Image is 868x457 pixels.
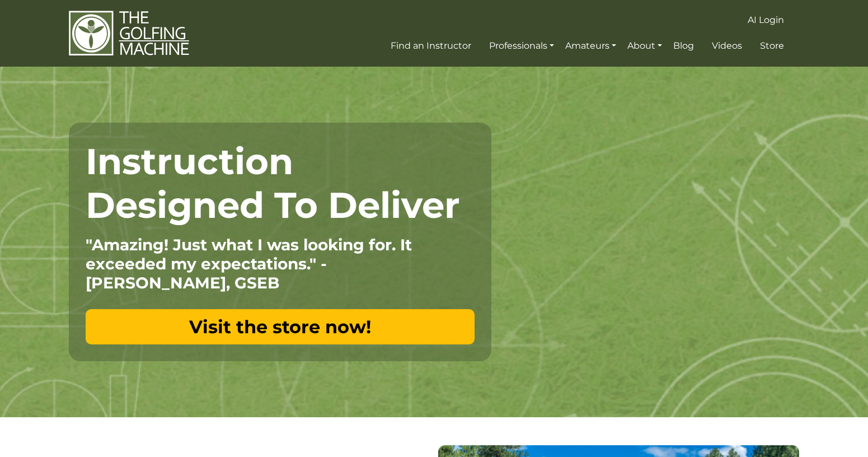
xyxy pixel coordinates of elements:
p: "Amazing! Just what I was looking for. It exceeded my expectations." - [PERSON_NAME], GSEB [86,235,475,292]
a: AI Login [745,10,787,30]
span: Videos [712,40,742,51]
h1: Instruction Designed To Deliver [86,139,475,227]
a: Blog [670,36,697,56]
a: Videos [709,36,745,56]
span: Find an Instructor [391,40,471,51]
a: Professionals [486,36,557,56]
span: Store [760,40,784,51]
a: Find an Instructor [388,36,474,56]
span: Blog [673,40,694,51]
a: About [625,36,665,56]
a: Amateurs [562,36,619,56]
img: The Golfing Machine [69,10,189,57]
span: AI Login [748,15,784,25]
a: Visit the store now! [86,309,475,344]
a: Store [757,36,787,56]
